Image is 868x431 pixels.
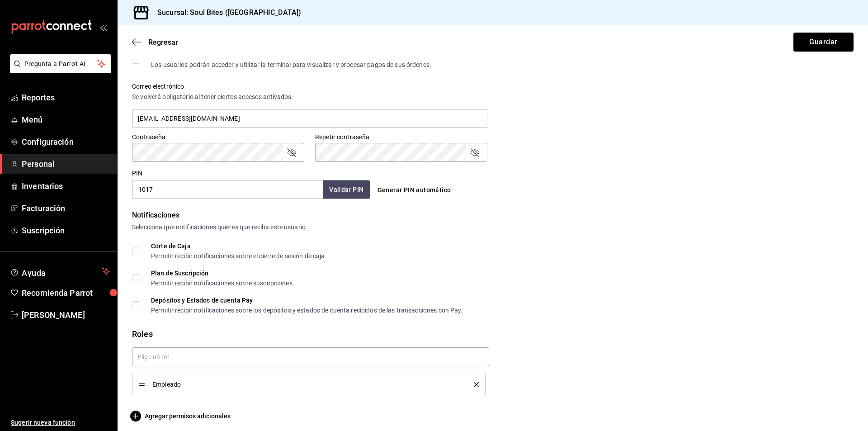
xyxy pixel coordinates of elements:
span: Empleado [152,381,460,388]
label: Repetir contraseña [315,134,487,140]
div: Depósitos y Estados de cuenta Pay [151,297,463,303]
button: Guardar [793,33,854,52]
span: Configuración [22,136,110,148]
button: Pregunta a Parrot AI [10,54,111,73]
h3: Sucursal: Soul Bites ([GEOGRAPHIC_DATA]) [150,7,301,18]
button: Regresar [132,38,178,47]
div: Se volverá obligatorio al tener ciertos accesos activados. [132,92,487,102]
div: Permitir recibir notificaciones sobre suscripciones. [151,280,294,286]
span: Pregunta a Parrot AI [24,59,97,69]
button: Generar PIN automático [374,182,455,199]
span: Reportes [22,91,110,104]
span: Suscripción [22,224,110,237]
div: Plan de Suscripción [151,270,294,276]
div: Selecciona que notificaciones quieres que reciba este usuario. [132,223,854,232]
div: Roles [132,328,854,340]
span: Ayuda [22,266,98,277]
a: Pregunta a Parrot AI [6,66,111,75]
label: Contraseña [132,134,304,140]
span: Recomienda Parrot [22,287,110,299]
span: Menú [22,114,110,126]
div: Corte de Caja [151,243,327,249]
span: Inventarios [22,180,110,192]
span: Personal [22,158,110,170]
span: Regresar [148,38,178,47]
div: Permitir recibir notificaciones sobre los depósitos y estados de cuenta recibidos de las transacc... [151,307,463,313]
button: passwordField [286,147,297,158]
button: Validar PIN [323,180,370,199]
button: Agregar permisos adicionales [132,411,231,422]
span: Sugerir nueva función [11,418,110,427]
input: 3 a 6 dígitos [132,180,323,199]
div: Notificaciones [132,210,854,221]
label: PIN [132,170,142,176]
button: delete [467,382,479,387]
span: [PERSON_NAME] [22,309,110,321]
div: Los usuarios podrán acceder y utilizar la terminal para visualizar y procesar pagos de sus órdenes. [151,62,431,68]
span: Facturación [22,202,110,214]
label: Correo electrónico [132,83,487,90]
div: Permitir recibir notificaciones sobre el cierre de sesión de caja. [151,253,327,259]
button: passwordField [469,147,480,158]
button: open_drawer_menu [99,24,107,31]
input: Elige un rol [132,347,489,366]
